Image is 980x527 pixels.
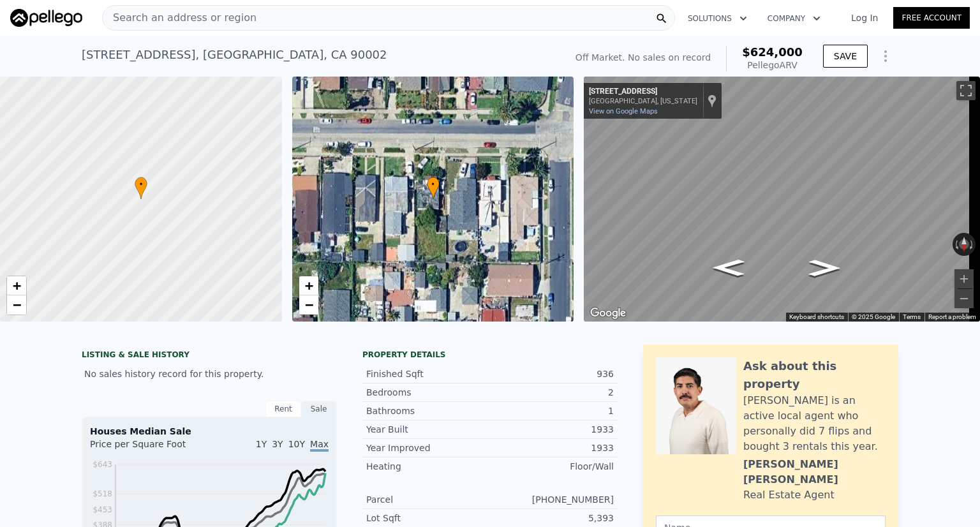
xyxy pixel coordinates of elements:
div: Floor/Wall [490,460,614,473]
div: Street View [584,77,980,322]
div: No sales history record for this property. [82,362,337,385]
span: $624,000 [742,45,803,59]
button: SAVE [823,45,868,68]
a: Zoom out [7,295,26,315]
div: Map [584,77,980,322]
span: − [304,297,313,313]
div: [STREET_ADDRESS] [589,87,697,97]
a: Show location on map [708,94,716,108]
div: Property details [362,350,618,360]
a: Open this area in Google Maps (opens a new window) [587,305,629,322]
div: Price per Square Foot [90,438,209,458]
div: [PHONE_NUMBER] [490,493,614,506]
div: [PERSON_NAME] [PERSON_NAME] [743,457,886,487]
div: LISTING & SALE HISTORY [82,350,337,362]
div: Year Improved [366,442,490,454]
div: Parcel [366,493,490,506]
div: Finished Sqft [366,367,490,380]
a: Report a problem [928,313,976,320]
div: Off Market. No sales on record [575,51,711,64]
tspan: $518 [93,489,112,498]
button: Rotate clockwise [969,233,976,256]
button: Reset the view [959,233,969,256]
tspan: $643 [93,460,112,469]
div: 1933 [490,442,614,454]
button: Toggle fullscreen view [956,81,976,100]
div: • [427,177,440,199]
span: • [427,179,440,190]
div: Heating [366,460,490,473]
button: Keyboard shortcuts [789,313,844,322]
button: Company [757,7,831,30]
div: Sale [301,401,337,417]
a: View on Google Maps [589,107,658,115]
div: 2 [490,386,614,399]
span: + [304,278,313,293]
path: Go East, E 104th St [699,255,757,279]
div: Real Estate Agent [743,487,835,503]
a: Log In [836,11,893,24]
button: Zoom out [954,289,974,308]
div: 936 [490,367,614,380]
a: Zoom out [299,295,318,315]
span: − [13,297,21,313]
div: Rent [265,401,301,417]
a: Free Account [893,7,970,29]
div: 5,393 [490,512,614,524]
button: Zoom in [954,269,974,288]
span: 1Y [256,439,267,449]
div: [STREET_ADDRESS] , [GEOGRAPHIC_DATA] , CA 90002 [82,46,387,64]
div: Bedrooms [366,386,490,399]
button: Rotate counterclockwise [953,233,960,256]
button: Solutions [678,7,757,30]
span: 10Y [288,439,305,449]
a: Zoom in [299,276,318,295]
div: 1 [490,405,614,417]
a: Zoom in [7,276,26,295]
span: Max [310,439,329,452]
a: Terms (opens in new tab) [903,313,921,320]
span: + [13,278,21,293]
div: Houses Median Sale [90,425,329,438]
div: 1933 [490,423,614,436]
div: Year Built [366,423,490,436]
tspan: $453 [93,505,112,514]
div: Ask about this property [743,357,886,393]
div: Lot Sqft [366,512,490,524]
span: • [135,179,147,190]
div: • [135,177,147,199]
img: Google [587,305,629,322]
button: Show Options [873,43,898,69]
div: [GEOGRAPHIC_DATA], [US_STATE] [589,97,697,105]
div: Pellego ARV [742,59,803,71]
img: Pellego [10,9,82,27]
span: © 2025 Google [852,313,895,320]
span: Search an address or region [103,10,256,26]
div: Bathrooms [366,405,490,417]
path: Go West, E 104th St [796,256,854,280]
div: [PERSON_NAME] is an active local agent who personally did 7 flips and bought 3 rentals this year. [743,393,886,454]
span: 3Y [272,439,283,449]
